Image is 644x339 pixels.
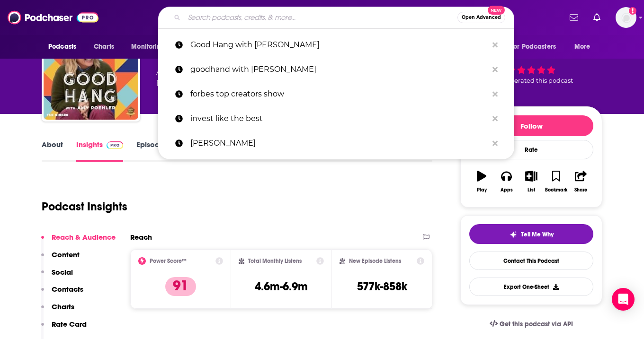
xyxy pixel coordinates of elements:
[568,38,602,56] button: open menu
[612,288,635,311] div: Open Intercom Messenger
[349,258,401,264] h2: New Episode Listens
[41,250,80,268] button: Content
[158,106,514,131] a: invest like the best
[150,258,187,264] h2: Power Score™
[52,320,87,329] p: Rate Card
[76,140,123,162] a: InsightsPodchaser Pro
[136,140,180,162] a: Episodes32
[42,200,127,214] h1: Podcast Insights
[125,38,177,56] button: open menu
[488,6,505,15] span: New
[158,57,514,82] a: goodhand with [PERSON_NAME]
[469,278,593,296] button: Export One-Sheet
[469,224,593,244] button: tell me why sparkleTell Me Why
[545,187,567,193] div: Bookmark
[42,38,89,56] button: open menu
[569,165,593,199] button: Share
[52,268,73,277] p: Social
[41,268,73,285] button: Social
[616,7,636,28] span: Logged in as sophiak
[477,187,487,193] div: Play
[107,141,123,149] img: Podchaser Pro
[460,32,602,90] div: 91 5 peoplerated this podcast
[357,279,407,294] h3: 577k-858k
[528,187,535,193] div: List
[500,320,573,328] span: Get this podcast via API
[158,131,514,156] a: [PERSON_NAME]
[190,57,488,82] p: goodhand with amy poeler
[462,15,501,20] span: Open Advanced
[504,38,570,56] button: open menu
[521,231,554,238] span: Tell Me Why
[574,40,590,53] span: More
[190,82,488,106] p: forbes top creators show
[457,12,505,23] button: Open AdvancedNew
[52,302,74,311] p: Charts
[184,10,457,25] input: Search podcasts, credits, & more...
[629,7,636,15] svg: Add a profile image
[190,106,488,131] p: invest like the best
[494,165,519,199] button: Apps
[165,277,196,296] p: 91
[156,67,262,89] div: A weekly podcast
[469,165,494,199] button: Play
[42,140,63,162] a: About
[41,233,116,250] button: Reach & Audience
[41,285,83,302] button: Contacts
[190,33,488,57] p: Good Hang with Amy Poehler
[52,285,83,294] p: Contacts
[469,140,593,159] div: Rate
[88,38,120,56] a: Charts
[8,9,98,26] img: Podchaser - Follow, Share and Rate Podcasts
[158,33,514,57] a: Good Hang with [PERSON_NAME]
[156,78,262,89] span: featuring
[566,9,582,26] a: Show notifications dropdown
[590,9,604,26] a: Show notifications dropdown
[510,231,517,238] img: tell me why sparkle
[574,187,587,193] div: Share
[616,7,636,28] button: Show profile menu
[248,258,302,264] h2: Total Monthly Listens
[44,25,138,120] img: Good Hang with Amy Poehler
[41,302,74,320] button: Charts
[469,252,593,270] a: Contact This Podcast
[131,40,165,53] span: Monitoring
[518,77,573,84] span: rated this podcast
[190,131,488,156] p: david senra
[52,233,116,242] p: Reach & Audience
[158,82,514,106] a: forbes top creators show
[41,320,87,337] button: Rate Card
[158,7,514,28] div: Search podcasts, credits, & more...
[469,115,593,136] button: Follow
[130,233,152,242] h2: Reach
[510,40,556,53] span: For Podcasters
[482,313,581,336] a: Get this podcast via API
[48,40,76,53] span: Podcasts
[544,165,568,199] button: Bookmark
[501,187,513,193] div: Apps
[616,7,636,28] img: User Profile
[94,40,114,53] span: Charts
[519,165,544,199] button: List
[52,250,80,259] p: Content
[255,279,308,294] h3: 4.6m-6.9m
